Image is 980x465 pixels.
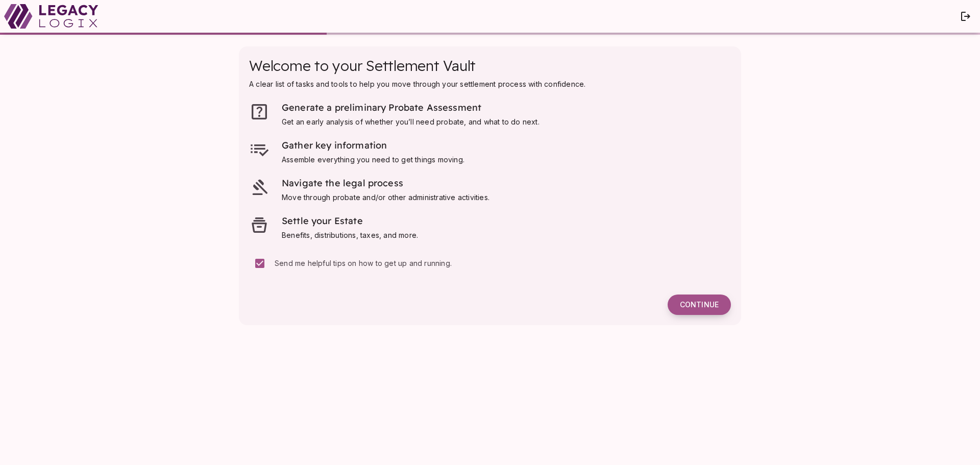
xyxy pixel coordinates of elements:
span: Move through probate and/or other administrative activities. [282,193,489,202]
span: Generate a preliminary Probate Assessment [282,102,481,113]
span: Navigate the legal process [282,177,403,189]
span: Settle your Estate [282,215,363,227]
span: Gather key information [282,139,387,151]
span: Send me helpful tips on how to get up and running. [275,259,452,267]
span: Benefits, distributions, taxes, and more. [282,231,418,239]
button: Continue [668,295,731,315]
span: Welcome to your Settlement Vault [249,57,476,75]
span: A clear list of tasks and tools to help you move through your settlement process with confidence. [249,80,585,88]
span: Assemble everything you need to get things moving. [282,155,464,164]
span: Continue [680,300,719,309]
span: Get an early analysis of whether you’ll need probate, and what to do next. [282,117,540,126]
